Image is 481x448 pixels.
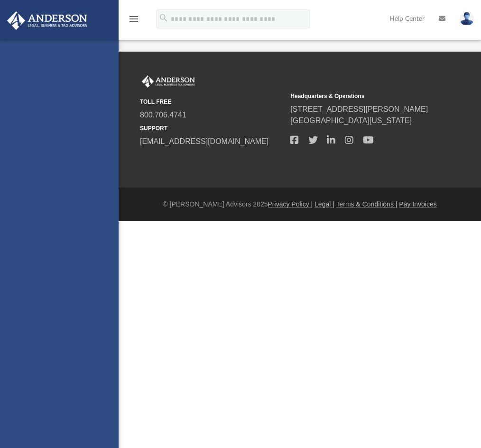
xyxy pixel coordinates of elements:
[140,137,268,145] a: [EMAIL_ADDRESS][DOMAIN_NAME]
[128,18,139,25] a: menu
[140,75,197,88] img: Anderson Advisors Platinum Portal
[140,124,284,133] small: SUPPORT
[4,11,90,30] img: Anderson Advisors Platinum Portal
[128,13,139,25] i: menu
[460,12,474,26] img: User Pic
[290,116,412,125] a: [GEOGRAPHIC_DATA][US_STATE]
[268,200,313,208] a: Privacy Policy |
[314,200,334,208] a: Legal |
[140,98,284,106] small: TOLL FREE
[290,105,428,113] a: [STREET_ADDRESS][PERSON_NAME]
[290,92,434,100] small: Headquarters & Operations
[336,200,398,208] a: Terms & Conditions |
[158,13,169,23] i: search
[140,111,186,119] a: 800.706.4741
[119,199,481,209] div: © [PERSON_NAME] Advisors 2025
[399,200,436,208] a: Pay Invoices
